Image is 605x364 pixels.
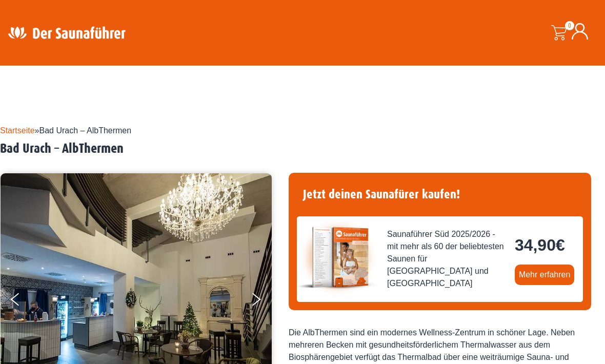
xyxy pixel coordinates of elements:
[387,228,507,290] span: Saunaführer Süd 2025/2026 - mit mehr als 60 der beliebtesten Saunen für [GEOGRAPHIC_DATA] und [GE...
[297,216,379,298] img: der-saunafuehrer-2025-sued.jpg
[297,181,583,208] h4: Jetzt deinen Saunafürer kaufen!
[11,289,36,314] button: Previous
[39,126,132,135] span: Bad Urach – AlbThermen
[515,265,575,285] a: Mehr erfahren
[250,289,276,314] button: Next
[515,236,565,254] bdi: 34,90
[556,236,565,254] span: €
[565,21,574,30] span: 0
